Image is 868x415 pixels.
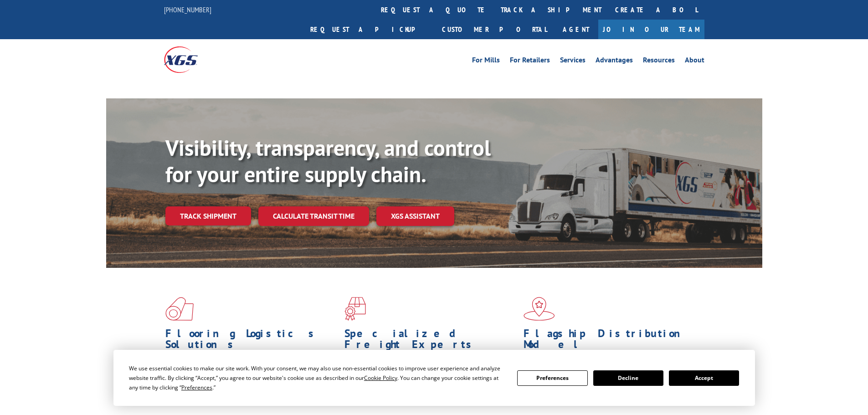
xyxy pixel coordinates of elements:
[258,206,369,226] a: Calculate transit time
[303,20,435,39] a: Request a pickup
[165,206,251,225] a: Track shipment
[517,370,587,386] button: Preferences
[344,297,366,321] img: xgs-icon-focused-on-flooring-red
[113,350,755,406] div: Cookie Consent Prompt
[598,20,704,39] a: Join Our Team
[669,370,739,386] button: Accept
[510,56,550,67] a: For Retailers
[181,384,212,391] span: Preferences
[435,20,554,39] a: Customer Portal
[524,297,555,321] img: xgs-icon-flagship-distribution-model-red
[165,297,194,321] img: xgs-icon-total-supply-chain-intelligence-red
[524,328,696,354] h1: Flagship Distribution Model
[376,206,454,226] a: XGS ASSISTANT
[129,364,506,392] div: We use essential cookies to make our site work. With your consent, we may also use non-essential ...
[685,56,704,67] a: About
[165,133,491,188] b: Visibility, transparency, and control for your entire supply chain.
[593,370,663,386] button: Decline
[472,56,500,67] a: For Mills
[344,328,517,354] h1: Specialized Freight Experts
[596,56,633,67] a: Advantages
[643,56,675,67] a: Resources
[554,20,598,39] a: Agent
[560,56,586,67] a: Services
[364,374,397,382] span: Cookie Policy
[164,5,211,14] a: [PHONE_NUMBER]
[165,328,338,354] h1: Flooring Logistics Solutions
